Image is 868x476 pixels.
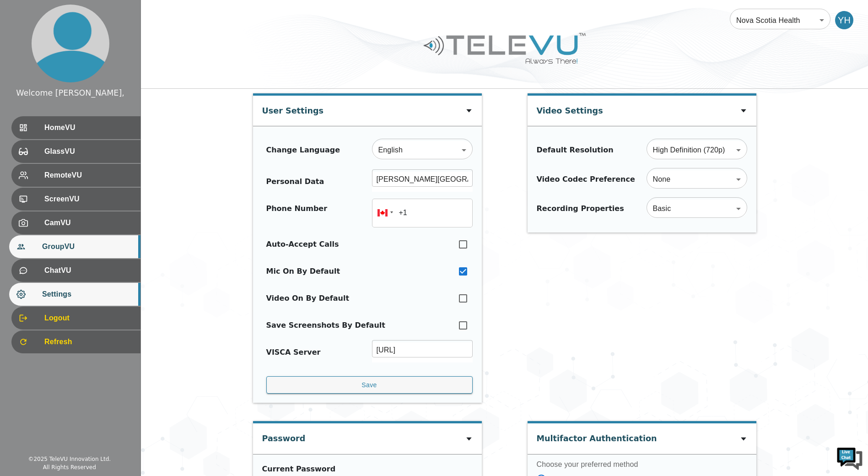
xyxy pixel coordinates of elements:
div: Auto-Accept Calls [266,239,339,250]
div: ScreenVU [11,188,140,211]
div: CamVU [11,211,140,234]
div: Nova Scotia Health [730,7,830,33]
div: Welcome [PERSON_NAME], [16,87,124,99]
span: CamVU [44,217,133,228]
div: High Definition (720p) [647,137,747,163]
div: Basic [647,196,747,222]
div: Phone Number [266,203,328,223]
div: Recording Properties [537,203,624,214]
div: Minimize live chat window [150,5,172,27]
div: GroupVU [9,235,140,258]
div: GlassVU [11,140,140,163]
div: Video On By Default [266,293,350,304]
span: We're online! [53,115,126,208]
div: English [372,137,473,163]
div: Settings [9,283,140,306]
span: HomeVU [44,122,133,133]
div: HomeVU [11,116,140,139]
div: Refresh [11,330,140,353]
span: GlassVU [44,146,133,157]
span: Logout [44,313,133,324]
span: Settings [42,289,133,300]
div: Default Resolution [537,145,614,156]
div: None [647,167,747,192]
div: Video Settings [537,96,603,121]
div: Chat with us now [48,48,154,60]
div: Password [262,423,306,449]
div: © 2025 TeleVU Innovation Ltd. [28,455,111,463]
div: Save Screenshots By Default [266,320,385,331]
div: Mic On By Default [266,266,340,277]
div: VISCA Server [266,347,321,358]
img: d_736959983_company_1615157101543_736959983 [16,43,38,65]
label: Choose your preferred method [537,459,747,470]
div: Change Language [266,145,340,156]
div: Multifactor Authentication [537,423,657,449]
div: Video Codec Preference [537,174,635,185]
img: profile.png [32,5,109,82]
button: Save [266,376,473,394]
span: Refresh [44,336,133,347]
div: Personal Data [266,176,324,187]
div: YH [835,11,853,29]
div: Canada: + 1 [372,199,396,227]
input: 1 (702) 123-4567 [372,199,473,227]
div: RemoteVU [11,164,140,187]
img: Chat Widget [836,444,863,471]
img: Logo [422,29,587,67]
div: User Settings [262,96,324,121]
span: GroupVU [42,241,133,252]
div: Current Password [262,464,468,475]
span: ScreenVU [44,194,133,205]
div: ChatVU [11,259,140,282]
div: All Rights Reserved [43,463,96,471]
div: Logout [11,307,140,330]
span: ChatVU [44,265,133,276]
span: RemoteVU [44,170,133,181]
textarea: Type your message and hit 'Enter' [5,250,174,282]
